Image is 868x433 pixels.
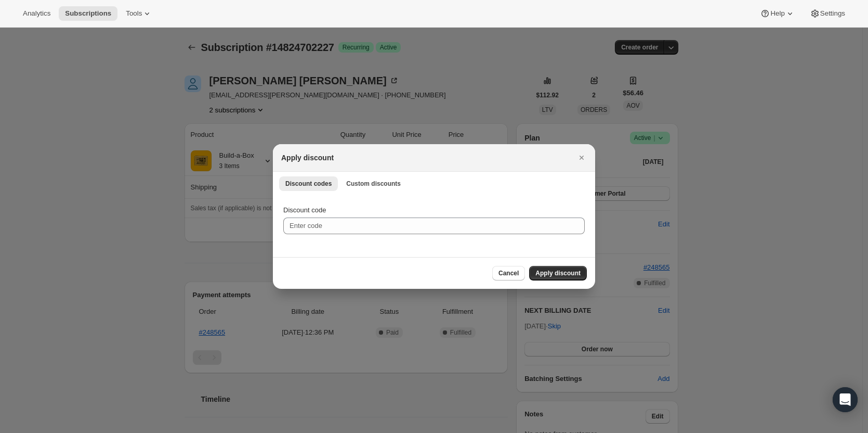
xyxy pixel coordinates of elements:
span: Subscriptions [65,9,111,18]
button: Tools [120,6,159,21]
button: Subscriptions [59,6,117,21]
button: Close [574,150,589,165]
span: Apply discount [535,269,581,277]
div: Open Intercom Messenger [833,387,858,412]
span: Analytics [23,9,50,18]
span: Help [770,9,784,18]
button: Apply discount [529,266,587,281]
button: Cancel [492,266,525,281]
button: Custom discounts [340,176,407,191]
span: Tools [126,9,142,18]
span: Discount code [283,206,326,214]
div: Discount codes [273,195,595,257]
button: Analytics [17,6,57,21]
input: Enter code [283,218,585,234]
span: Settings [820,9,845,18]
button: Discount codes [279,176,338,191]
span: Discount codes [285,180,332,188]
button: Help [754,6,801,21]
span: Custom discounts [346,180,401,188]
span: Cancel [498,269,519,277]
button: Settings [804,6,851,21]
h2: Apply discount [281,152,334,163]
